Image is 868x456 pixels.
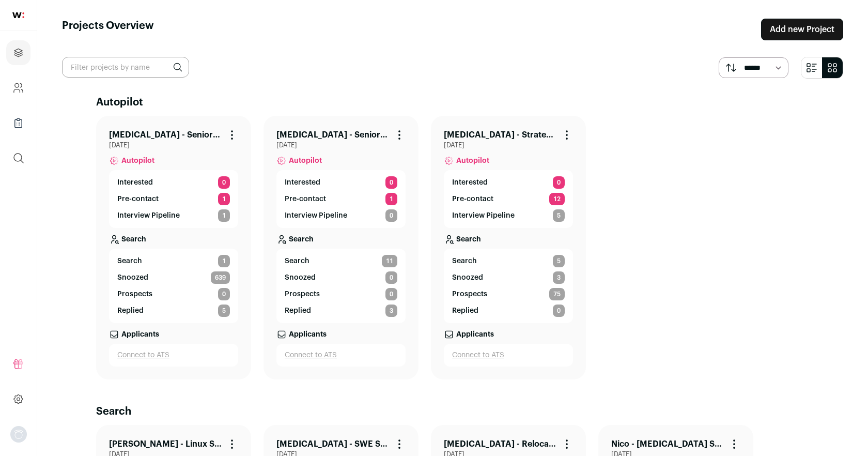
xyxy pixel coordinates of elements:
[117,210,180,221] p: Interview Pipeline
[218,209,230,222] span: 1
[218,288,230,300] span: 0
[393,438,406,450] button: Project Actions
[117,209,230,222] a: Interview Pipeline 1
[117,255,230,267] a: Search 1
[382,255,397,267] span: 11
[285,194,326,204] p: Pre-contact
[385,271,397,284] span: 0
[285,193,397,205] a: Pre-contact 1
[385,176,397,189] span: 0
[226,438,238,450] button: Project Actions
[6,40,30,65] a: Projects
[452,350,565,360] a: Connect to ATS
[285,255,397,267] a: Search 11
[444,141,573,149] span: [DATE]
[96,95,809,110] h2: Autopilot
[452,176,565,189] a: Interested 0
[218,193,230,205] span: 1
[611,438,724,450] a: Nico - [MEDICAL_DATA] SWE (BE-FS)
[452,305,565,317] a: Replied 0
[452,210,515,221] p: Interview Pipeline
[285,289,320,299] p: Prospects
[444,149,573,170] a: Autopilot
[276,149,406,170] a: Autopilot
[117,272,148,283] p: Snoozed
[62,57,189,78] input: Filter projects by name
[452,177,488,188] p: Interested
[117,177,153,188] p: Interested
[289,156,322,166] span: Autopilot
[452,255,565,267] a: Search 5
[285,210,347,221] p: Interview Pipeline
[117,305,230,317] a: Replied 5
[553,305,565,317] span: 0
[393,129,406,141] button: Project Actions
[452,194,493,204] p: Pre-contact
[553,209,565,222] span: 5
[285,306,311,316] p: Replied
[285,271,397,284] a: Snoozed 0
[276,141,406,149] span: [DATE]
[289,329,327,340] p: Applicants
[553,271,565,284] span: 3
[444,129,556,141] a: [MEDICAL_DATA] - Strategic Account Executive
[561,129,573,141] button: Project Actions
[452,209,565,222] a: Interview Pipeline 5
[444,438,556,450] a: [MEDICAL_DATA] - Relocators
[452,306,478,316] p: Replied
[285,272,316,283] p: Snoozed
[121,329,159,340] p: Applicants
[285,350,397,360] a: Connect to ATS
[96,404,809,419] h2: Search
[285,305,397,317] a: Replied 3
[218,255,230,267] span: 1
[218,305,230,317] span: 5
[285,209,397,222] a: Interview Pipeline 0
[452,288,565,300] a: Prospects 75
[549,288,565,300] span: 75
[456,156,489,166] span: Autopilot
[121,156,154,166] span: Autopilot
[549,193,565,205] span: 12
[452,256,477,266] span: Search
[276,323,406,344] a: Applicants
[456,234,481,245] p: Search
[761,19,843,40] a: Add new Project
[6,111,30,135] a: Company Lists
[109,228,238,249] a: Search
[117,288,230,300] a: Prospects 0
[276,228,406,249] a: Search
[62,19,154,40] h1: Projects Overview
[117,271,230,284] a: Snoozed 639
[109,141,238,149] span: [DATE]
[117,256,142,266] span: Search
[452,272,483,283] p: Snoozed
[218,176,230,189] span: 0
[728,438,740,450] button: Project Actions
[117,350,230,360] a: Connect to ATS
[109,129,222,141] a: [MEDICAL_DATA] - Senior or Staff Full Stack SWE
[117,176,230,189] a: Interested 0
[285,288,397,300] a: Prospects 0
[452,289,487,299] p: Prospects
[285,256,309,266] span: Search
[385,305,397,317] span: 3
[6,75,30,100] a: Company and ATS Settings
[226,129,238,141] button: Project Actions
[444,323,573,344] a: Applicants
[456,329,494,340] p: Applicants
[117,193,230,205] a: Pre-contact 1
[10,426,27,443] img: nopic.png
[276,438,389,450] a: [MEDICAL_DATA] - SWE Sourcing Bucket
[385,209,397,222] span: 0
[10,426,27,443] button: Open dropdown
[452,271,565,284] a: Snoozed 3
[117,289,152,299] p: Prospects
[109,323,238,344] a: Applicants
[117,194,159,204] p: Pre-contact
[385,288,397,300] span: 0
[452,193,565,205] a: Pre-contact 12
[553,176,565,189] span: 0
[285,177,320,188] p: Interested
[553,255,565,267] span: 5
